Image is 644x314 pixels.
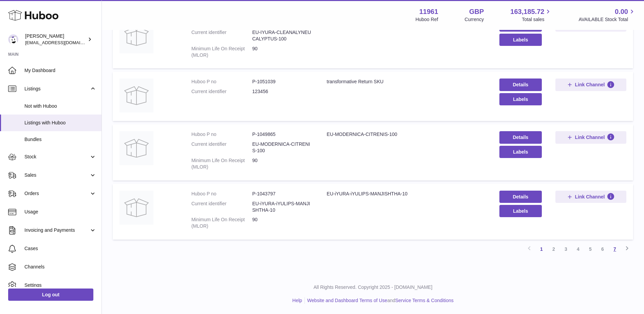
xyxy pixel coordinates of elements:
dt: Current identifier [191,200,252,213]
span: Listings [24,86,89,92]
dt: Minimum Life On Receipt (MLOR) [191,46,252,58]
dd: P-1051039 [252,78,313,85]
dd: EU-IYURA-CLEANALYNEUCALYPTUS-100 [252,29,313,42]
span: Link Channel [575,194,605,200]
span: Channels [24,264,96,270]
span: Listings with Huboo [24,120,96,126]
a: 4 [572,243,584,255]
div: EU-MODERNICA-CITRENIS-100 [327,131,486,138]
button: Labels [499,93,542,105]
div: [PERSON_NAME] [25,33,86,46]
a: Details [499,131,542,143]
span: Bundles [24,136,96,143]
dt: Huboo P no [191,191,252,197]
dt: Minimum Life On Receipt (MLOR) [191,157,252,170]
span: [EMAIL_ADDRESS][DOMAIN_NAME] [25,40,100,45]
dt: Current identifier [191,141,252,154]
a: 163,185.72 Total sales [510,7,552,23]
a: 6 [596,243,609,255]
span: 163,185.72 [510,7,544,16]
span: Total sales [522,16,552,23]
button: Link Channel [555,131,626,143]
a: 0.00 AVAILABLE Stock Total [578,7,636,23]
div: Currency [465,16,484,23]
span: Sales [24,172,89,178]
dt: Huboo P no [191,78,252,85]
dd: EU-iYURA-iYULIPS-MANJISHTHA-10 [252,200,313,213]
p: All Rights Reserved. Copyright 2025 - [DOMAIN_NAME] [107,284,639,291]
li: and [305,297,454,304]
a: Website and Dashboard Terms of Use [307,298,387,303]
div: transformative Return SKU [327,78,486,85]
dt: Huboo P no [191,131,252,138]
span: Orders [24,190,89,197]
span: 0.00 [615,7,628,16]
span: Stock [24,154,89,160]
a: 1 [535,243,548,255]
dd: 90 [252,157,313,170]
span: Link Channel [575,134,605,140]
a: 2 [548,243,560,255]
span: Invoicing and Payments [24,227,89,233]
span: Link Channel [575,82,605,88]
dt: Current identifier [191,88,252,95]
dd: P-1049865 [252,131,313,138]
dt: Current identifier [191,29,252,42]
a: Details [499,78,542,91]
img: internalAdmin-11961@internal.huboo.com [8,34,18,45]
div: EU-iYURA-iYULIPS-MANJISHTHA-10 [327,191,486,197]
span: Not with Huboo [24,103,96,109]
button: Labels [499,205,542,217]
strong: 11961 [419,7,438,16]
span: AVAILABLE Stock Total [578,16,636,23]
img: EU-iYURA-iYULIPS-MANJISHTHA-10 [119,191,153,225]
a: 7 [609,243,621,255]
a: Service Terms & Conditions [395,298,454,303]
span: Cases [24,245,96,252]
a: 3 [560,243,572,255]
img: EU-MODERNICA-CITRENIS-100 [119,131,153,165]
span: Usage [24,209,96,215]
dd: 123456 [252,88,313,95]
dd: P-1043797 [252,191,313,197]
a: Details [499,191,542,203]
button: Link Channel [555,78,626,91]
img: EU-IYURA-CLEANALYNEUCALYPTUS-100 [119,19,153,53]
img: transformative Return SKU [119,78,153,112]
button: Link Channel [555,191,626,203]
dd: 90 [252,46,313,58]
button: Labels [499,146,542,158]
dd: 90 [252,216,313,229]
dd: EU-MODERNICA-CITRENIS-100 [252,141,313,154]
strong: GBP [469,7,484,16]
a: Help [292,298,302,303]
a: Log out [8,289,93,301]
a: 5 [584,243,596,255]
span: Settings [24,282,96,289]
button: Labels [499,34,542,46]
dt: Minimum Life On Receipt (MLOR) [191,216,252,229]
div: Huboo Ref [416,16,438,23]
span: My Dashboard [24,67,96,74]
